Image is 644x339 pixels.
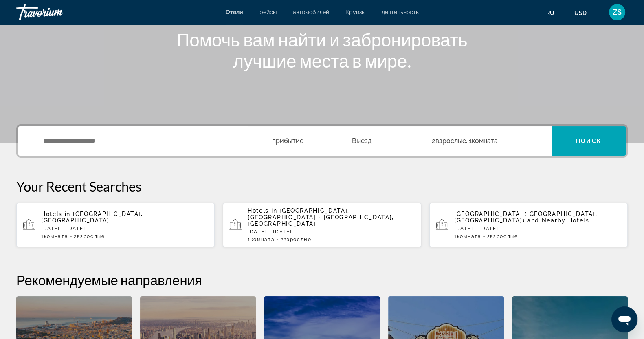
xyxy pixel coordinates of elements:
[382,9,419,15] a: деятельность
[466,135,498,147] span: , 1
[454,226,621,231] p: [DATE] - [DATE]
[429,203,628,247] button: [GEOGRAPHIC_DATA] ([GEOGRAPHIC_DATA], [GEOGRAPHIC_DATA]) and Nearby Hotels[DATE] - [DATE]1Комната...
[77,233,105,239] span: Взрослые
[259,9,277,15] a: рейсы
[576,138,602,144] span: Поиск
[454,211,597,224] span: [GEOGRAPHIC_DATA] ([GEOGRAPHIC_DATA], [GEOGRAPHIC_DATA])
[248,126,404,156] button: Check in and out dates
[223,203,421,247] button: Hotels in [GEOGRAPHIC_DATA], [GEOGRAPHIC_DATA] - [GEOGRAPHIC_DATA], [GEOGRAPHIC_DATA][DATE] - [DA...
[44,233,68,239] span: Комната
[16,2,98,23] a: Travorium
[248,229,415,235] p: [DATE] - [DATE]
[435,137,466,145] span: Взрослые
[248,237,275,242] span: 1
[574,7,594,19] button: Change currency
[169,29,475,71] h1: Помочь вам найти и забронировать лучшие места в мире.
[454,233,481,239] span: 1
[16,203,215,247] button: Hotels in [GEOGRAPHIC_DATA], [GEOGRAPHIC_DATA][DATE] - [DATE]1Комната2Взрослые
[613,8,622,16] span: ZS
[432,135,466,147] span: 2
[546,10,554,16] span: ru
[16,178,628,194] p: Your Recent Searches
[404,126,552,156] button: Travelers: 2 adults, 0 children
[284,237,311,242] span: Взрослые
[41,211,143,224] span: [GEOGRAPHIC_DATA], [GEOGRAPHIC_DATA]
[248,207,277,214] span: Hotels in
[293,9,329,15] a: автомобилей
[546,7,562,19] button: Change language
[345,9,365,15] a: Круизы
[574,10,587,16] span: USD
[527,217,589,224] span: and Nearby Hotels
[41,211,70,217] span: Hotels in
[251,237,275,242] span: Комната
[457,233,481,239] span: Комната
[41,226,208,231] p: [DATE] - [DATE]
[607,4,628,21] button: User Menu
[226,9,243,15] a: Отели
[611,306,637,332] iframe: Кнопка запуска окна обмена сообщениями
[490,233,518,239] span: Взрослые
[280,237,311,242] span: 2
[472,137,498,145] span: Комната
[248,207,394,227] span: [GEOGRAPHIC_DATA], [GEOGRAPHIC_DATA] - [GEOGRAPHIC_DATA], [GEOGRAPHIC_DATA]
[18,126,626,156] div: Search widget
[74,233,105,239] span: 2
[487,233,518,239] span: 2
[16,272,628,288] h2: Рекомендуемые направления
[552,126,626,156] button: Поиск
[41,233,68,239] span: 1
